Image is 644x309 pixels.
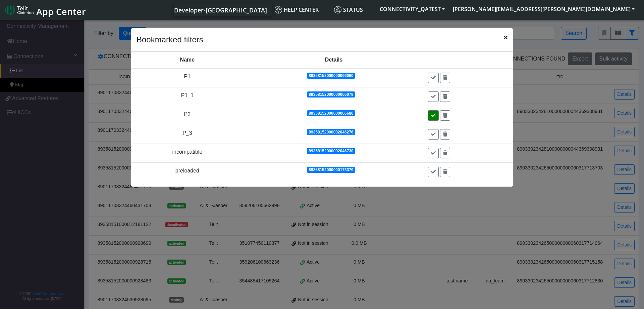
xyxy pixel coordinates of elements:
span: Name [180,57,195,63]
span: 89358152000000066078 [309,92,353,97]
span: 89358152000000066680 [309,111,353,116]
td: P1_1 [131,87,244,106]
td: P_3 [131,125,244,144]
td: P1 [131,68,244,87]
td: incompatible [131,144,244,163]
a: Your current platform instance [174,3,267,16]
h4: Bookmarked filters [137,34,203,46]
img: knowledge.svg [275,6,282,13]
span: 89358152000002046276 [309,130,353,134]
span: Details [325,57,342,63]
img: status.svg [334,6,341,13]
button: CONNECTIVITY_QATEST [376,3,449,15]
button: [PERSON_NAME][EMAIL_ADDRESS][PERSON_NAME][DOMAIN_NAME] [449,3,639,15]
img: logo-telit-cinterion-gw-new.png [5,5,34,15]
span: 89358152000000066060 [309,73,353,78]
span: Developer-[GEOGRAPHIC_DATA] [174,6,267,14]
span: App Center [36,5,86,18]
span: 89358152000002046730 [309,149,353,153]
span: Help center [275,6,319,13]
span: 89358152000000173379 [309,167,353,172]
td: preloaded [131,163,244,182]
span: Close [504,34,507,42]
span: Status [334,6,363,13]
td: P2 [131,106,244,125]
